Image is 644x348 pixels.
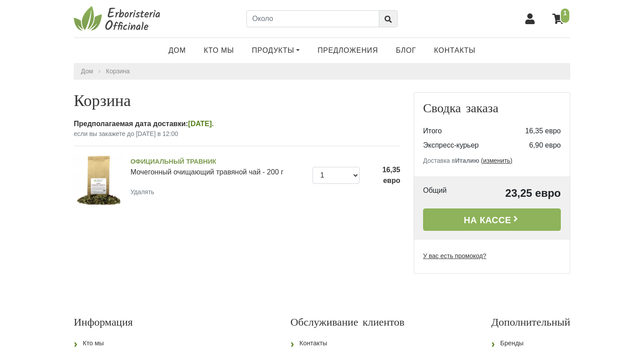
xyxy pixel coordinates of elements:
font: Удалять [131,188,154,195]
a: ОФИЦИАЛЬНЫЙ ТРАВНИКМочегонный очищающий травяной чай - 200 г [131,157,306,176]
a: Кто мы [195,42,243,59]
font: Общий [423,187,447,194]
font: Дополнительный [491,314,570,331]
font: если вы закажете до [DATE] в 12:00 [74,130,178,137]
a: Дом [81,67,93,76]
font: Предполагаемая дата доставки: [74,120,188,127]
img: Мочегонный очищающий травяной чай - 200 г [71,153,124,207]
input: Около [246,10,379,27]
font: Сводка заказа [423,99,498,119]
a: Блог [387,42,425,59]
font: Информация [74,314,133,331]
a: 1 [548,8,570,30]
a: (изменить) [481,157,513,164]
font: 1 [563,10,567,17]
font: Контакты [300,340,327,347]
font: Дом [81,68,93,75]
nav: панировочные сухари [74,63,570,80]
a: Контакты [425,42,485,59]
a: ПРЕДЛОЖЕНИЯ [309,42,387,59]
font: Италию [455,157,479,164]
font: Экспресс-курьер [423,141,479,149]
font: У вас есть промокод? [423,252,486,259]
font: Итого [423,127,442,135]
font: Блог [396,47,416,54]
font: Контакты [434,47,476,54]
font: Бренды [500,340,524,347]
font: 16,35 евро [382,166,400,184]
font: Мочегонный очищающий травяной чай - 200 г [131,168,284,176]
a: Корзина [106,68,130,75]
label: У вас есть промокод? [423,251,486,261]
a: Дом [160,42,195,59]
font: Обслуживание клиентов [291,314,405,331]
font: 23,25 евро [505,187,561,199]
font: Кто мы [83,340,104,347]
img: Официальная траволечение [74,5,163,32]
font: Дом [169,47,186,54]
font: ПРЕДЛОЖЕНИЯ [318,47,378,54]
font: 6,90 евро [529,141,561,149]
a: Удалять [131,186,158,197]
font: Кто мы [204,47,234,54]
font: ОФИЦИАЛЬНЫЙ ТРАВНИК [131,158,216,165]
a: Продукты [243,42,309,59]
font: На кассе [464,215,511,225]
font: Корзина [74,89,131,115]
font: [DATE]. [188,120,214,127]
font: Продукты [252,47,294,54]
font: 16,35 евро [525,127,561,135]
font: Доставка в [423,157,455,164]
a: На кассе [423,208,561,231]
